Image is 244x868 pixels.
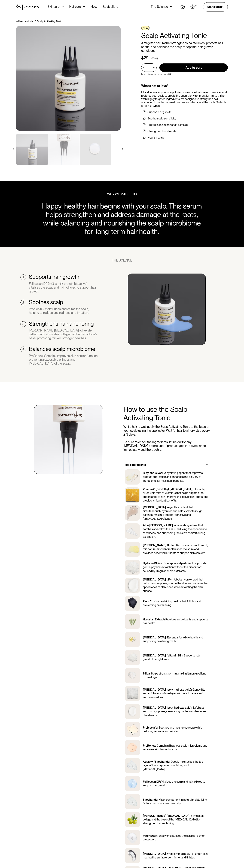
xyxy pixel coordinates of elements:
[168,744,169,747] p: :
[166,636,167,639] p: :
[150,57,158,60] div: (100ml)
[29,307,99,315] div: Probiocin V moisturises and calms the scalp, helping to reduce any redness and irritation.
[69,5,81,8] div: Haircare
[166,852,167,855] p: :
[62,5,64,8] img: arrow down
[12,148,14,150] img: arrow left
[152,66,155,70] div: +
[143,798,207,805] p: Major component in natural moisturising factors that nourishes the scalp.
[141,84,228,88] div: What’s not to love?
[190,814,190,817] p: :
[143,562,162,565] p: Hydrated Silica
[143,618,164,621] p: Horsetail Extract
[141,26,150,30] div: NEW
[29,282,99,293] div: Follicusan DP (4%) (a milk protein bioactive) vitalises the scalp and hair follicles to support h...
[143,780,160,783] p: Follicusan DP
[182,654,183,657] p: :
[83,5,85,8] img: arrow down
[143,688,205,699] p: Gently lifts and exfoliates surface-layer skin cells to reveal soft and renewed skin.
[143,123,226,127] li: Protect against hair shaft damage
[169,760,170,763] p: :
[159,63,228,72] input: Add to cart
[143,636,166,639] p: [MEDICAL_DATA]
[38,202,206,236] div: Happy, healthy hair begins with your scalp. This serum helps strengthen and address damage at the...
[170,5,172,8] img: arrow down
[143,654,182,657] p: [MEDICAL_DATA] (Vitamin B7)
[150,672,151,675] p: :
[22,301,24,305] div: 2
[143,780,205,787] p: Vitalises the scalp and hair follicles to support hair growth.
[190,4,197,9] a: Open cart
[143,672,150,675] p: Silica
[107,192,137,196] div: WHY WE MADE THIS
[29,320,94,327] h2: Strengthens hair anchoring
[191,688,192,691] p: :
[143,110,226,114] li: Support hair growth
[123,425,210,451] p: While hair is wet, apply the Scalp Activating Tonic to the base of your scalp using the applicato...
[143,834,154,837] p: PatcH20
[29,299,63,306] h2: Soothes scalp
[123,405,210,422] h2: How to use the Scalp Activating Tonic
[143,726,157,729] p: Probiocin V
[162,562,163,565] p: :
[143,744,168,747] p: ProRenew Complex
[141,73,172,75] p: Free shipping on orders over $49
[16,4,39,10] img: Software Logo
[143,852,166,855] p: [MEDICAL_DATA]
[143,117,226,120] li: Soothe scalp sensitivity
[173,578,173,581] p: :
[22,322,24,326] div: 3
[173,524,174,527] p: :
[154,834,155,837] p: :
[143,524,173,527] p: Aloe [PERSON_NAME]
[166,506,167,509] p: :
[143,706,206,717] p: Exfoliates and unclogs pores, clears away bacteria and reduces blackheads.
[22,347,24,351] div: 4
[29,354,99,365] div: ProRenew Complex improves skin barrier function, preventing excessive oiliness and [MEDICAL_DATA]...
[143,600,148,603] p: Zinc
[143,136,226,139] li: Nourish scalp
[160,780,161,783] p: :
[195,4,197,8] div: 0
[141,55,144,61] div: $
[23,275,24,279] div: 1
[163,471,164,475] p: :
[143,130,226,133] li: Strengthen hair strands
[175,544,176,547] p: :
[151,5,168,8] div: The Science
[144,55,148,61] div: 29
[16,20,33,23] a: All hair products
[191,706,192,709] p: :
[143,471,203,482] p: A hydrating agent that improves product application and enhances the delivery of ingredients for ...
[143,600,201,607] p: Aids in maintaining healthy hair follicles and preventing hair thinning.
[203,2,228,11] a: Start consult
[143,66,145,69] div: -
[48,5,60,8] div: Skincare
[29,274,79,280] h2: Supports hair growth
[141,91,228,108] div: Like skincare for your scalp. This concentrated hair serum balances and restores your scalp to cr...
[143,672,206,679] p: Helps strengthen hair, making it more resilient to breakage.
[143,506,166,509] p: [MEDICAL_DATA]
[143,544,208,555] p: Rich in vitamins A, E, and F, this natural emollient replenishes moisture and provides essential ...
[148,600,149,603] p: :
[143,506,202,520] p: A gentle exfoliant that simultaneously hydrates and helps smooth rough patches, making it ideal f...
[143,524,207,538] p: A natural ingredient that soothes and calms the skin, reducing the appearance of redness, and sup...
[143,688,191,691] p: [MEDICAL_DATA] (poly-hydroxy acid)
[194,488,194,491] p: :
[125,463,146,467] h3: Hero ingredients
[143,760,203,771] p: Deeply moisturises the top layer of the scalp to reduce flaking and [MEDICAL_DATA].
[37,20,62,23] div: Scalp Activating Tonic
[143,814,204,825] p: Stimulates collagen at the base of the [MEDICAL_DATA] to strengthen hair anchoring.
[143,636,203,643] p: Essential for follicle health and supporting new hair growth.
[29,329,99,340] div: [PERSON_NAME][MEDICAL_DATA] (olive stem cell extract) stimulates collagen at the hair follicle’s ...
[143,706,191,709] p: [MEDICAL_DATA] (beta-hydroxy acid)
[143,471,163,475] p: Butylene Glycol
[143,544,175,547] p: [PERSON_NAME] Butter
[122,148,124,150] img: arrow right
[143,578,173,581] p: [MEDICAL_DATA] (2%)
[143,760,169,763] p: Aquaxyl/Saccharide
[143,726,203,733] p: Soothes and moisturises scalp while reducing redness and irritation.
[157,726,158,729] p: :
[143,744,207,751] p: Balances scalp microbiome and improves skin barrier function.
[141,41,228,53] p: A targeted serum that strengthens hair follicles, protects hair shafts, and balances the scalp fo...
